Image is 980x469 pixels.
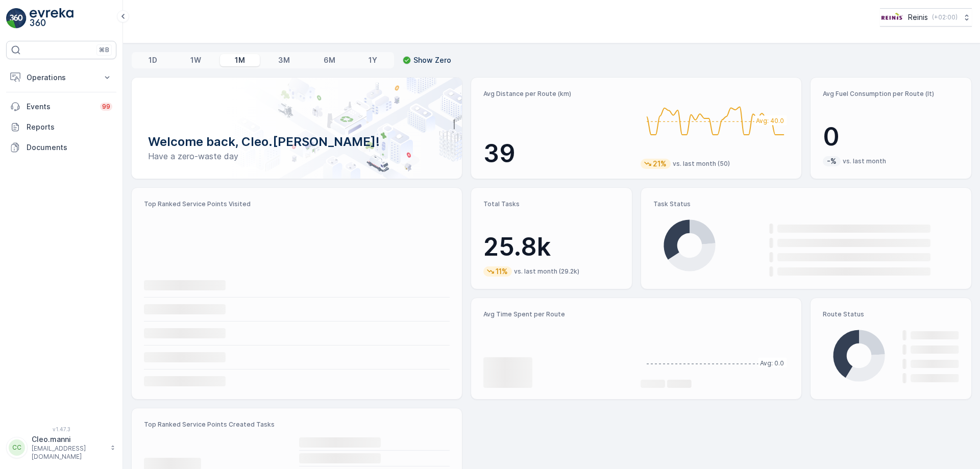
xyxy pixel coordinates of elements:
p: 25.8k [483,232,620,262]
a: Reports [6,117,116,137]
p: 21% [652,159,668,169]
p: 11% [495,266,509,277]
p: 39 [483,138,632,169]
p: Reports [27,122,112,132]
p: Route Status [823,310,959,318]
button: Reinis(+02:00) [880,8,972,27]
p: Events [27,102,94,112]
p: Avg Time Spent per Route [483,310,632,318]
p: 0 [823,121,959,152]
p: 3M [278,55,290,65]
p: 1W [190,55,201,65]
button: CCCleo.manni[EMAIL_ADDRESS][DOMAIN_NAME] [6,434,116,461]
p: Show Zero [413,55,451,65]
p: Total Tasks [483,200,620,208]
p: 1M [235,55,245,65]
p: ⌘B [99,46,109,54]
p: Task Status [653,200,959,208]
button: Operations [6,67,116,88]
p: 99 [102,103,110,111]
p: Documents [27,142,112,153]
span: v 1.47.3 [6,426,116,432]
p: Reinis [908,12,928,22]
p: vs. last month (29.2k) [514,267,579,276]
p: Operations [27,72,96,83]
p: Avg Fuel Consumption per Route (lt) [823,90,959,98]
div: CC [9,439,25,456]
img: logo_light-DOdMpM7g.png [30,8,73,29]
p: Have a zero-waste day [148,150,446,162]
a: Documents [6,137,116,158]
p: vs. last month (50) [673,160,730,168]
p: 1Y [369,55,377,65]
p: 1D [149,55,157,65]
img: logo [6,8,27,29]
p: -% [826,156,838,166]
p: Welcome back, Cleo.[PERSON_NAME]! [148,134,446,150]
p: Avg Distance per Route (km) [483,90,632,98]
a: Events99 [6,96,116,117]
p: Cleo.manni [32,434,105,445]
p: 6M [324,55,335,65]
p: [EMAIL_ADDRESS][DOMAIN_NAME] [32,445,105,461]
p: Top Ranked Service Points Created Tasks [144,421,450,429]
img: Reinis-Logo-Vrijstaand_Tekengebied-1-copy2_aBO4n7j.png [880,12,904,23]
p: Top Ranked Service Points Visited [144,200,450,208]
p: ( +02:00 ) [932,13,958,21]
p: vs. last month [843,157,886,165]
